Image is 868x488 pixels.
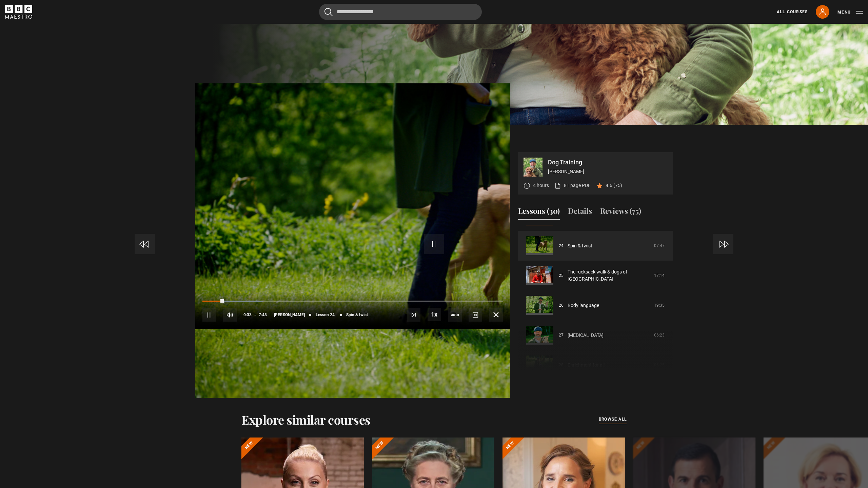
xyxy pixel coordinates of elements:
[407,308,420,322] button: Next Lesson
[554,182,591,189] a: 81 page PDF
[346,313,368,317] span: Spin & twist
[599,416,627,423] span: browse all
[254,312,256,317] span: -
[274,313,305,317] span: [PERSON_NAME]
[241,412,371,427] h2: Explore similar courses
[223,308,237,322] button: Mute
[5,5,32,19] svg: BBC Maestro
[259,309,267,321] span: 7:48
[548,159,667,165] p: Dog Training
[319,4,482,20] input: Search
[599,416,627,423] a: browse all
[548,168,667,175] p: [PERSON_NAME]
[568,268,650,283] a: The rucksack walk & dogs of [GEOGRAPHIC_DATA]
[428,308,441,321] button: Playback Rate
[533,182,549,189] p: 4 hours
[469,308,482,322] button: Captions
[837,9,863,16] button: Toggle navigation
[568,302,599,309] a: Body language
[202,308,216,322] button: Pause
[600,205,641,220] button: Reviews (75)
[568,205,592,220] button: Details
[448,308,462,322] span: auto
[195,152,510,329] video-js: Video Player
[518,205,560,220] button: Lessons (30)
[777,9,808,15] a: All Courses
[202,301,503,302] div: Progress Bar
[448,308,462,322] div: Current quality: 1080p
[316,313,335,317] span: Lesson 24
[568,242,592,249] a: Spin & twist
[606,182,622,189] p: 4.6 (75)
[243,309,252,321] span: 0:33
[324,8,333,16] button: Submit the search query
[489,308,503,322] button: Fullscreen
